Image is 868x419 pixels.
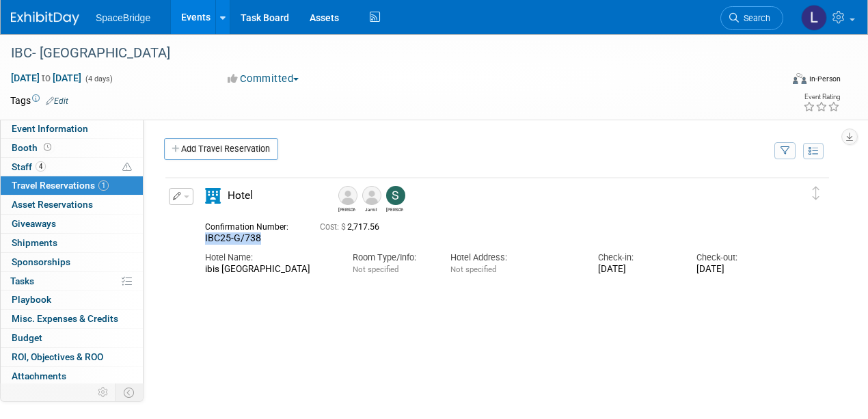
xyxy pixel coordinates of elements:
[41,142,54,152] span: Booth not reserved yet
[598,264,676,275] div: [DATE]
[92,383,116,401] td: Personalize Event Tab Strip
[720,6,783,30] a: Search
[450,252,578,264] div: Hotel Address:
[116,383,144,401] td: Toggle Event Tabs
[96,12,150,23] span: SpaceBridge
[12,332,42,343] span: Budget
[696,264,774,275] div: [DATE]
[1,290,143,309] a: Playbook
[12,161,46,172] span: Staff
[338,205,355,213] div: David Gelerman
[84,75,113,83] span: (4 days)
[1,195,143,214] a: Asset Reservations
[1,272,143,290] a: Tasks
[205,218,299,232] div: Confirmation Number:
[383,186,407,213] div: Stella Gelerman
[12,370,66,381] span: Attachments
[12,351,103,362] span: ROI, Objectives & ROO
[223,72,304,86] button: Committed
[205,232,261,243] span: IBC25-G/738
[335,186,359,213] div: David Gelerman
[205,264,332,275] div: ibis [GEOGRAPHIC_DATA]
[12,218,56,229] span: Giveaways
[12,199,93,210] span: Asset Reservations
[803,94,840,100] div: Event Rating
[320,222,347,232] span: Cost: $
[781,147,790,156] i: Filter by Traveler
[12,237,57,248] span: Shipments
[739,13,770,23] span: Search
[10,275,34,286] span: Tasks
[1,367,143,386] a: Attachments
[46,96,68,106] a: Edit
[720,71,841,92] div: Event Format
[12,256,70,267] span: Sponsorships
[801,5,827,31] img: Luminita Oprescu
[1,176,143,195] a: Travel Reservations1
[10,94,68,107] td: Tags
[1,234,143,252] a: Shipments
[353,265,398,274] span: Not specified
[1,215,143,233] a: Giveaways
[1,348,143,366] a: ROI, Objectives & ROO
[362,186,381,205] img: Jamil Joseph
[359,186,383,213] div: Jamil Joseph
[338,186,357,205] img: David Gelerman
[98,180,109,191] span: 1
[1,158,143,176] a: Staff4
[386,186,405,205] img: Stella Gelerman
[12,180,109,191] span: Travel Reservations
[598,252,676,264] div: Check-in:
[12,142,54,153] span: Booth
[12,313,118,324] span: Misc. Expenses & Credits
[813,187,819,200] i: Click and drag to move item
[809,74,841,84] div: In-Person
[12,294,51,305] span: Playbook
[205,252,332,264] div: Hotel Name:
[11,12,79,25] img: ExhibitDay
[122,161,132,174] span: Potential Scheduling Conflict -- at least one attendee is tagged in another overlapping event.
[205,188,221,204] i: Hotel
[228,189,253,202] span: Hotel
[6,41,770,66] div: IBC- [GEOGRAPHIC_DATA]
[164,138,278,160] a: Add Travel Reservation
[793,73,806,84] img: Format-Inperson.png
[386,205,403,213] div: Stella Gelerman
[12,123,88,134] span: Event Information
[36,161,46,172] span: 4
[362,205,379,213] div: Jamil Joseph
[696,252,774,264] div: Check-out:
[1,120,143,138] a: Event Information
[1,329,143,347] a: Budget
[320,222,385,232] span: 2,717.56
[1,253,143,271] a: Sponsorships
[1,310,143,328] a: Misc. Expenses & Credits
[40,72,53,83] span: to
[450,265,496,274] span: Not specified
[10,72,82,84] span: [DATE] [DATE]
[353,252,431,264] div: Room Type/Info:
[1,139,143,157] a: Booth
